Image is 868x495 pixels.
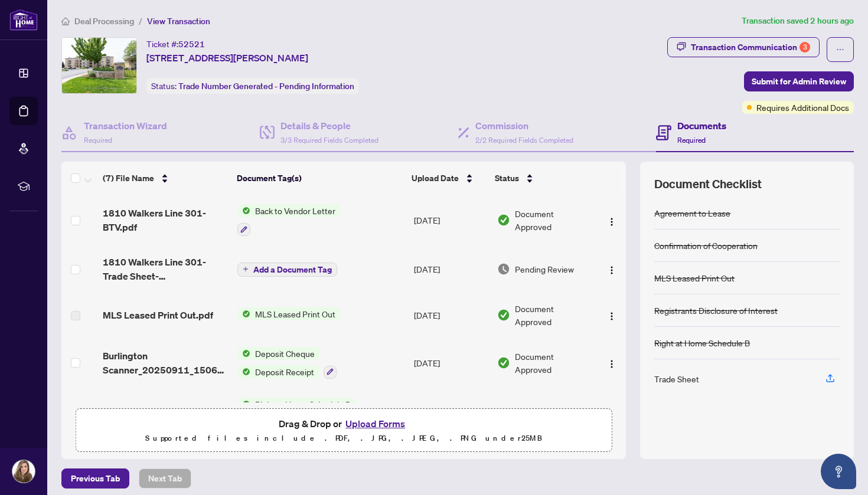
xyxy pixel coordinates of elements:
[61,468,129,489] button: Previous Tab
[103,206,228,234] span: 1810 Walkers Line 301-BTV.pdf
[515,207,592,233] span: Document Approved
[515,350,592,376] span: Document Approved
[237,398,355,430] button: Status IconRight at Home Schedule B
[146,37,205,51] div: Ticket #:
[71,469,120,488] span: Previous Tab
[83,431,604,445] p: Supported files include .PDF, .JPG, .JPEG, .PNG under 25 MB
[103,308,213,322] span: MLS Leased Print Out.pdf
[237,347,250,360] img: Status Icon
[139,468,191,489] button: Next Tab
[836,45,844,54] span: ellipsis
[98,162,232,195] th: (7) File Name
[742,14,854,28] article: Transaction saved 2 hours ago
[515,302,592,328] span: Document Approved
[607,217,616,227] img: Logo
[9,9,38,31] img: logo
[62,38,136,93] img: IMG-W12332365_1.jpg
[497,263,510,276] img: Document Status
[237,365,250,378] img: Status Icon
[475,136,573,145] span: 2/2 Required Fields Completed
[279,416,409,431] span: Drag & Drop or
[409,293,492,337] td: [DATE]
[250,398,355,411] span: Right at Home Schedule B
[250,347,319,360] span: Deposit Cheque
[475,119,573,133] h4: Commission
[237,307,340,320] button: Status IconMLS Leased Print Out
[146,78,359,94] div: Status:
[74,16,134,27] span: Deal Processing
[602,353,621,372] button: Logo
[243,266,249,272] span: plus
[146,51,308,65] span: [STREET_ADDRESS][PERSON_NAME]
[602,306,621,324] button: Logo
[744,71,854,91] button: Submit for Admin Review
[407,162,490,195] th: Upload Date
[497,356,510,369] img: Document Status
[84,136,112,145] span: Required
[409,195,492,245] td: [DATE]
[280,136,378,145] span: 3/3 Required Fields Completed
[103,349,228,377] span: Burlington Scanner_20250911_150654.pdf
[139,14,142,28] li: /
[654,372,699,385] div: Trade Sheet
[654,271,735,284] div: MLS Leased Print Out
[61,17,70,25] span: home
[654,176,762,192] span: Document Checklist
[250,307,340,320] span: MLS Leased Print Out
[76,409,611,453] span: Drag & Drop orUpload FormsSupported files include .PDF, .JPG, .JPEG, .PNG under25MB
[412,172,459,185] span: Upload Date
[654,336,750,349] div: Right at Home Schedule B
[490,162,593,195] th: Status
[250,365,319,378] span: Deposit Receipt
[84,119,167,133] h4: Transaction Wizard
[607,265,616,275] img: Logo
[800,42,810,53] div: 3
[654,206,730,219] div: Agreement to Lease
[602,211,621,230] button: Logo
[654,239,758,252] div: Confirmation of Cooperation
[515,263,574,276] span: Pending Review
[677,119,726,133] h4: Documents
[178,81,354,91] span: Trade Number Generated - Pending Information
[497,214,510,227] img: Document Status
[515,400,592,426] span: Document Approved
[342,416,409,431] button: Upload Forms
[607,359,616,369] img: Logo
[409,245,492,293] td: [DATE]
[602,260,621,278] button: Logo
[677,136,706,145] span: Required
[12,460,35,483] img: Profile Icon
[495,172,519,185] span: Status
[178,39,205,50] span: 52521
[607,312,616,321] img: Logo
[280,119,378,133] h4: Details & People
[237,204,340,236] button: Status IconBack to Vendor Letter
[237,307,250,320] img: Status Icon
[821,454,856,489] button: Open asap
[237,263,337,277] button: Add a Document Tag
[232,162,407,195] th: Document Tag(s)
[103,399,228,427] span: REVISED_SCHEDULE_B_LEASE_amanda_43_.pdf
[409,337,492,388] td: [DATE]
[103,172,154,185] span: (7) File Name
[654,304,778,317] div: Registrants Disclosure of Interest
[756,101,849,114] span: Requires Additional Docs
[237,204,250,217] img: Status Icon
[147,16,210,27] span: View Transaction
[237,398,250,411] img: Status Icon
[667,37,820,57] button: Transaction Communication3
[237,261,337,277] button: Add a Document Tag
[409,388,492,439] td: [DATE]
[691,38,810,57] div: Transaction Communication
[103,255,228,283] span: 1810 Walkers Line 301-Trade Sheet-[PERSON_NAME] to Review.pdf
[497,309,510,322] img: Document Status
[250,204,340,217] span: Back to Vendor Letter
[253,265,332,274] span: Add a Document Tag
[752,72,846,91] span: Submit for Admin Review
[237,347,337,379] button: Status IconDeposit ChequeStatus IconDeposit Receipt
